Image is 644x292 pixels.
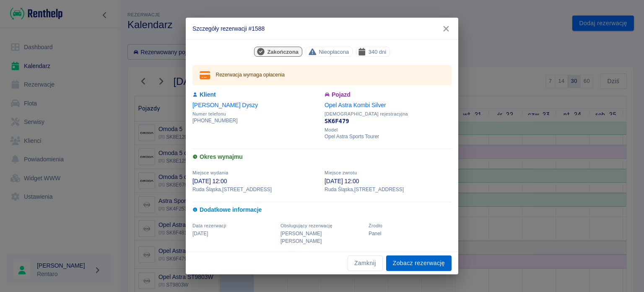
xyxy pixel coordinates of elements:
div: Rezerwacja wymaga opłacenia [216,68,285,83]
h2: Szczegóły rezerwacji #1588 [186,18,458,39]
p: Ruda Śląska , [STREET_ADDRESS] [325,186,452,193]
h6: Klient [192,90,319,99]
button: Zamknij [348,255,383,271]
p: Opel Astra Sports Tourer [325,133,452,140]
p: [PERSON_NAME] [PERSON_NAME] [280,230,364,245]
span: Nieopłacona [316,47,353,56]
span: [DEMOGRAPHIC_DATA] rejestracyjna [325,111,452,117]
span: Obsługujący rezerwację [280,223,332,228]
span: 340 dni [365,47,390,56]
p: [DATE] 12:00 [192,177,319,186]
span: Miejsce wydania [192,170,229,175]
p: [DATE] [192,230,275,237]
span: Miejsce zwrotu [325,170,357,175]
h6: Pojazd [325,90,452,99]
a: Zobacz rezerwację [386,255,452,271]
p: [PHONE_NUMBER] [192,117,319,124]
a: Opel Astra Kombi Silver [325,102,386,108]
span: Żrodło [369,223,382,228]
p: Panel [369,230,452,237]
h6: Dodatkowe informacje [192,205,452,214]
p: [DATE] 12:00 [325,177,452,186]
p: SK6F479 [325,117,452,126]
span: Model [325,127,452,133]
span: Data rezerwacji [192,223,226,228]
span: Numer telefonu [192,111,319,117]
span: Zakończona [264,47,302,56]
a: [PERSON_NAME] Dyszy [192,102,258,108]
p: Ruda Śląska , [STREET_ADDRESS] [192,186,319,193]
h6: Okres wynajmu [192,153,452,161]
